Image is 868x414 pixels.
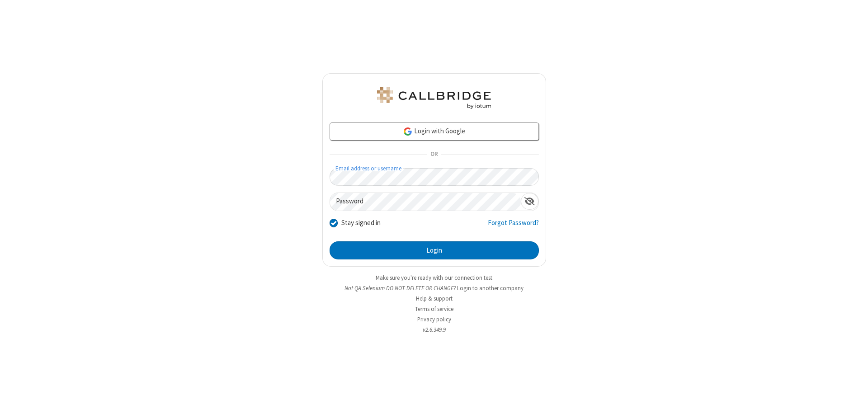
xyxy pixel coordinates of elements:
label: Stay signed in [341,218,381,228]
li: v2.6.349.9 [322,325,546,334]
div: Show password [521,193,538,210]
span: OR [427,148,441,161]
a: Forgot Password? [488,218,539,235]
button: Login [330,241,539,259]
img: google-icon.png [403,127,413,136]
input: Password [330,193,521,211]
a: Make sure you're ready with our connection test [376,274,492,282]
a: Terms of service [415,305,453,313]
a: Privacy policy [417,315,451,323]
a: Help & support [416,295,453,302]
li: Not QA Selenium DO NOT DELETE OR CHANGE? [322,284,546,292]
a: Login with Google [330,122,539,141]
button: Login to another company [457,284,524,292]
img: QA Selenium DO NOT DELETE OR CHANGE [375,87,493,109]
input: Email address or username [330,168,539,186]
